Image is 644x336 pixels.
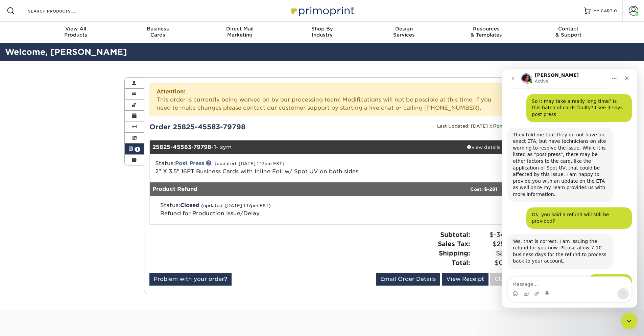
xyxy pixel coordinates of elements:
[453,144,514,151] div: view details
[281,26,363,32] span: Shop By
[2,315,57,334] iframe: Google Customer Reviews
[35,22,117,43] a: View AllProducts
[490,273,515,286] a: Close
[160,210,260,217] span: Refund for Production Issue/Delay
[472,239,515,249] span: $25.32
[472,249,515,258] span: $8.96
[199,22,281,43] a: Direct MailMarketing
[201,203,271,208] small: (updated: [DATE] 1:17pm EST)
[442,273,488,286] a: View Receipt
[152,186,197,192] strong: Product Refund
[155,168,358,175] a: 2" X 3.5" 16PT Business Cards with Inline Foil w/ Spot UV on both sides
[452,259,470,266] strong: Total:
[175,160,204,166] a: Post Press
[144,122,332,132] div: Order 25825-45583-79798
[117,22,199,43] a: BusinessCards
[35,26,117,38] div: Products
[502,69,637,308] iframe: Intercom live chat
[445,26,527,38] div: & Templates
[363,26,445,32] span: Design
[593,8,613,14] span: MY CART
[149,273,232,286] a: Problem with your order?
[437,124,515,129] small: Last Updated: [DATE] 1:17pm EST
[135,147,140,152] span: 1
[527,26,610,38] div: & Support
[199,26,281,32] span: Direct Mail
[363,22,445,43] a: DesignServices
[288,3,356,18] img: Primoprint
[376,273,440,286] a: Email Order Details
[27,7,93,15] input: SEARCH PRODUCTS.....
[125,143,144,154] a: 1
[527,22,610,43] a: Contact& Support
[440,231,470,238] strong: Subtotal:
[117,26,199,32] span: Business
[281,26,363,38] div: Industry
[117,26,199,38] div: Cards
[149,83,515,116] div: This order is currently being worked on by our processing team! Modifications will not be possibl...
[199,26,281,38] div: Marketing
[150,159,392,176] div: Status:
[445,22,527,43] a: Resources& Templates
[363,26,445,38] div: Services
[152,144,216,150] strong: 25825-45583-79798-1
[527,26,610,32] span: Contact
[472,230,515,240] span: $-34.28
[180,202,199,208] span: Closed
[439,249,470,257] strong: Shipping:
[470,186,497,192] strong: Cost: $-281
[621,313,637,329] iframe: Intercom live chat
[281,22,363,43] a: Shop ByIndustry
[614,8,617,13] span: 0
[472,258,515,268] span: $0.00
[215,161,284,166] small: (updated: [DATE] 1:17pm EST)
[150,140,453,154] div: - sym
[438,240,470,247] strong: Sales Tax:
[35,26,117,32] span: View All
[155,201,391,218] div: Status:
[445,26,527,32] span: Resources
[157,88,185,95] strong: Attention:
[453,140,514,154] a: view details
